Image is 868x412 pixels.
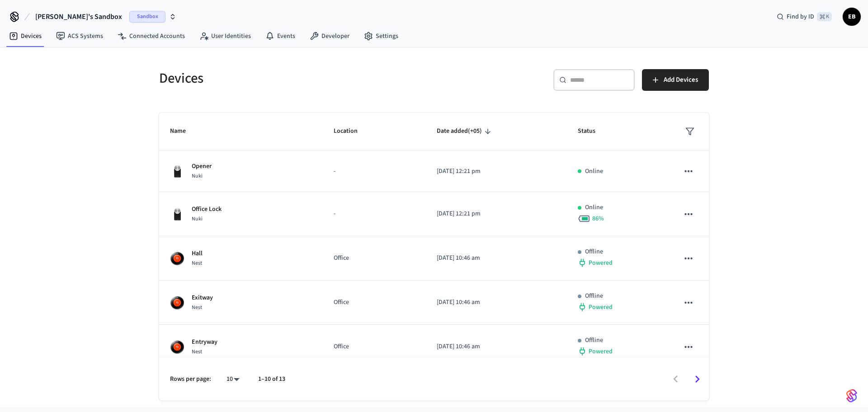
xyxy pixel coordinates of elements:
[159,69,429,88] h5: Devices
[585,336,603,345] p: Offline
[437,209,556,219] p: [DATE] 12:21 pm
[642,69,709,91] button: Add Devices
[334,209,415,219] p: -
[110,28,192,44] a: Connected Accounts
[192,215,203,223] span: Nuki
[192,205,222,214] p: Office Lock
[578,124,607,138] span: Status
[192,162,212,171] p: Opener
[585,247,603,257] p: Offline
[129,11,165,23] span: Sandbox
[437,167,556,176] p: [DATE] 12:21 pm
[334,342,415,351] p: Office
[192,293,213,303] p: Exitway
[357,28,406,44] a: Settings
[585,203,603,212] p: Online
[35,11,122,22] span: [PERSON_NAME]'s Sandbox
[222,373,244,386] div: 10
[437,342,556,351] p: [DATE] 10:46 am
[585,291,603,301] p: Offline
[844,9,860,25] span: ЕВ
[437,124,494,138] span: Date added(+05)
[334,124,369,138] span: Location
[592,214,604,223] span: 86 %
[334,167,415,176] p: -
[787,12,814,21] span: Find by ID
[334,298,415,307] p: Office
[664,74,698,86] span: Add Devices
[170,295,184,310] img: nest_learning_thermostat
[302,28,357,44] a: Developer
[585,167,603,176] p: Online
[258,28,302,44] a: Events
[437,253,556,263] p: [DATE] 10:46 am
[846,389,857,403] img: SeamLogoGradient.69752ec5.svg
[192,172,203,180] span: Nuki
[334,253,415,263] p: Office
[589,303,613,312] span: Powered
[687,369,708,390] button: Go to next page
[192,249,203,258] p: Hall
[589,347,613,356] span: Powered
[2,28,49,44] a: Devices
[170,375,211,384] p: Rows per page:
[258,375,285,384] p: 1–10 of 13
[817,12,832,21] span: ⌘ K
[192,28,258,44] a: User Identities
[170,251,184,266] img: nest_learning_thermostat
[192,304,202,311] span: Nest
[49,28,110,44] a: ACS Systems
[170,207,184,221] img: Nuki Smart Lock 3.0 Pro Black, Front
[437,298,556,307] p: [DATE] 10:46 am
[192,337,217,347] p: Entryway
[170,164,184,178] img: Nuki Smart Lock 3.0 Pro Black, Front
[589,258,613,267] span: Powered
[170,124,198,138] span: Name
[769,9,839,25] div: Find by ID⌘ K
[192,348,202,356] span: Nest
[192,259,202,267] span: Nest
[170,340,184,354] img: nest_learning_thermostat
[843,8,861,26] button: ЕВ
